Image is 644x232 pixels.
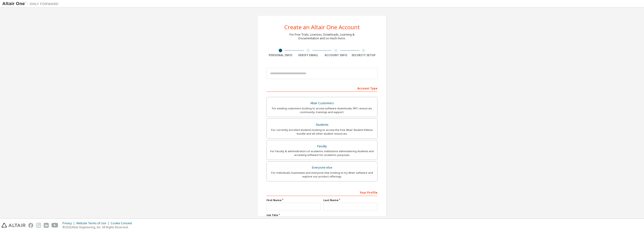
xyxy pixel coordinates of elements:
label: Job Title [267,213,377,217]
div: For currently enrolled students looking to access the free Altair Student Edition bundle and all ... [270,128,374,136]
label: Last Name [323,198,377,202]
img: Altair One [2,1,61,6]
img: linkedin.svg [44,223,49,228]
div: For faculty & administrators of academic institutions administering students and accessing softwa... [270,149,374,157]
div: Cookie Consent [111,221,135,225]
div: Your Profile [267,188,377,196]
img: instagram.svg [36,223,41,228]
img: altair_logo.svg [1,223,26,228]
div: Security Setup [350,53,378,57]
div: Account Type [267,84,377,92]
div: Faculty [270,143,374,150]
p: © 2025 Altair Engineering, Inc. All Rights Reserved. [62,225,135,229]
div: Privacy [62,221,76,225]
div: Create an Altair One Account [284,24,360,30]
div: For Free Trials, Licenses, Downloads, Learning & Documentation and so much more. [289,33,355,40]
img: youtube.svg [51,223,58,228]
div: For individuals, businesses and everyone else looking to try Altair software and explore our prod... [270,171,374,178]
label: First Name [267,198,321,202]
div: For existing customers looking to access software downloads, HPC resources, community, trainings ... [270,107,374,114]
div: Everyone else [270,164,374,171]
img: facebook.svg [28,223,33,228]
div: Account Info [322,53,350,57]
div: Altair Customers [270,100,374,107]
div: Personal Info [267,53,294,57]
div: Students [270,122,374,128]
div: Website Terms of Use [76,221,111,225]
div: Verify Email [294,53,322,57]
